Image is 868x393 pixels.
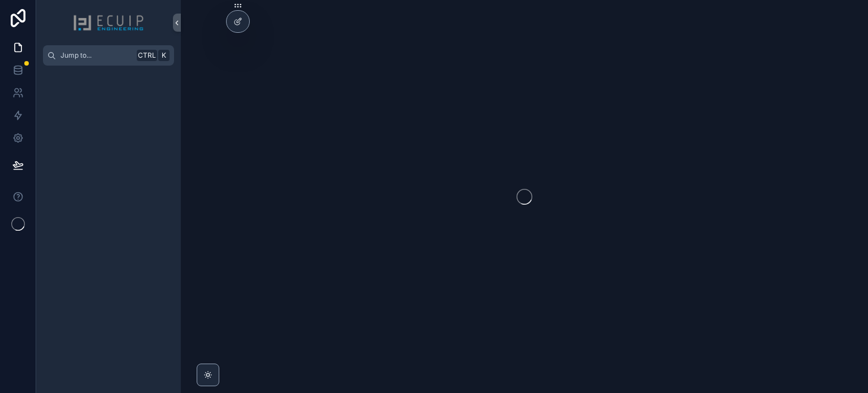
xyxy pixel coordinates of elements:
[159,51,168,60] span: K
[43,45,174,66] button: Jump to...CtrlK
[137,50,157,61] span: Ctrl
[60,51,132,60] span: Jump to...
[73,14,144,32] img: App logo
[36,66,181,86] div: scrollable content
